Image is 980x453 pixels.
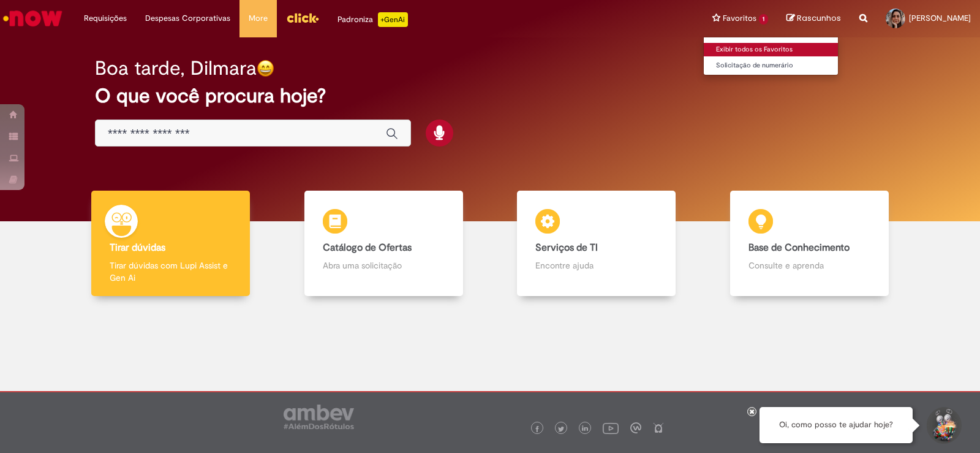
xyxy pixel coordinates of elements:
span: Despesas Corporativas [145,12,230,25]
a: Solicitação de numerário [704,59,839,72]
ul: Favoritos [703,37,839,75]
span: 1 [759,14,768,25]
h2: Boa tarde, Dilmara [95,58,257,79]
img: logo_footer_linkedin.png [582,425,588,433]
a: Serviços de TI Encontre ajuda [490,191,703,297]
p: Abra uma solicitação [323,259,445,272]
p: Encontre ajuda [535,259,657,272]
button: Iniciar Conversa de Suporte [925,407,962,444]
h2: O que você procura hoje? [95,85,885,107]
span: More [249,12,268,25]
p: +GenAi [378,12,408,27]
a: Exibir todos os Favoritos [704,43,839,56]
span: Favoritos [723,12,756,25]
b: Tirar dúvidas [110,242,165,254]
p: Consulte e aprenda [748,259,870,272]
div: Padroniza [337,12,408,27]
span: [PERSON_NAME] [909,13,971,23]
p: Tirar dúvidas com Lupi Assist e Gen Ai [110,259,232,284]
a: Catálogo de Ofertas Abra uma solicitação [277,191,491,297]
a: Tirar dúvidas Tirar dúvidas com Lupi Assist e Gen Ai [64,191,277,297]
b: Serviços de TI [535,242,598,254]
a: Base de Conhecimento Consulte e aprenda [703,191,916,297]
div: Oi, como posso te ajudar hoje? [759,407,913,443]
img: happy-face.png [257,59,274,77]
b: Base de Conhecimento [748,242,850,254]
img: logo_footer_ambev_rotulo_gray.png [284,405,354,429]
img: ServiceNow [1,6,64,31]
img: logo_footer_facebook.png [534,426,540,432]
span: Rascunhos [797,12,841,24]
img: logo_footer_naosei.png [653,422,664,433]
img: click_logo_yellow_360x200.png [286,9,319,27]
a: Rascunhos [786,13,841,25]
span: Requisições [84,12,127,25]
b: Catálogo de Ofertas [323,242,412,254]
img: logo_footer_twitter.png [558,426,564,432]
img: logo_footer_youtube.png [603,420,619,436]
img: logo_footer_workplace.png [630,422,641,433]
